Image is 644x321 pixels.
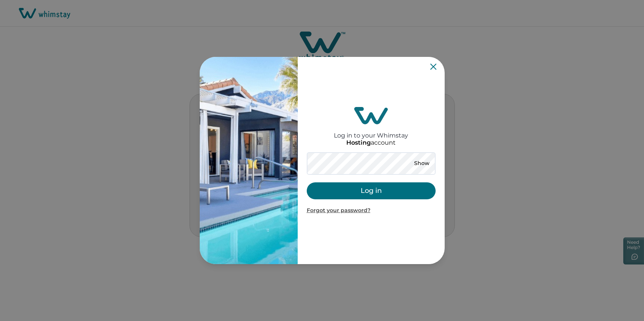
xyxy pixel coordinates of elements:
button: Log in [307,182,436,199]
p: account [346,139,396,147]
p: Hosting [346,139,371,147]
img: auth-banner [200,57,298,264]
img: login-logo [354,107,388,124]
button: Show [408,158,436,169]
p: Forgot your password? [307,207,436,214]
button: Close [430,64,436,70]
h2: Log in to your Whimstay [334,124,408,139]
